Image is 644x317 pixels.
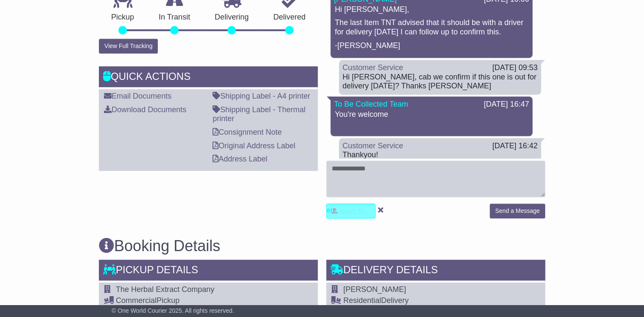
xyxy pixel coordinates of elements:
p: Hi [PERSON_NAME], [335,5,528,14]
div: [DATE] 16:47 [484,100,529,109]
p: -[PERSON_NAME] [335,41,528,51]
p: Pickup [99,13,146,22]
span: Commercial [116,296,157,305]
a: Shipping Label - A4 printer [213,92,310,100]
a: To Be Collected Team [334,100,408,108]
a: Consignment Note [213,128,282,136]
div: Hi [PERSON_NAME], cab we confirm if this one is out for delivery [DATE]? Thanks [PERSON_NAME] [342,73,538,91]
div: Pickup Details [99,260,318,283]
a: Shipping Label - Thermal printer [213,105,305,123]
span: Residential [343,296,381,305]
p: In Transit [146,13,202,22]
button: View Full Tracking [99,39,158,54]
a: Customer Service [342,142,403,150]
h3: Booking Details [99,238,545,255]
a: Customer Service [342,63,403,72]
div: [DATE] 09:53 [492,63,538,73]
p: Delivered [261,13,318,22]
p: You're welcome [335,110,528,119]
a: Email Documents [104,92,171,100]
div: Pickup [116,296,245,306]
div: Thankyou! [342,150,538,160]
a: Original Address Label [213,142,295,150]
p: The last Item TNT advised that it should be with a driver for delivery [DATE] I can follow up to ... [335,18,528,37]
div: Quick Actions [99,66,318,89]
span: The Herbal Extract Company [116,285,214,294]
span: [PERSON_NAME] [343,285,406,294]
div: Delivery [343,296,482,306]
a: Download Documents [104,105,186,114]
span: © One World Courier 2025. All rights reserved. [112,307,234,314]
a: Address Label [213,155,267,163]
p: Delivering [202,13,261,22]
button: Send a Message [490,204,545,218]
div: [DATE] 16:42 [492,142,538,151]
div: Delivery Details [326,260,545,283]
